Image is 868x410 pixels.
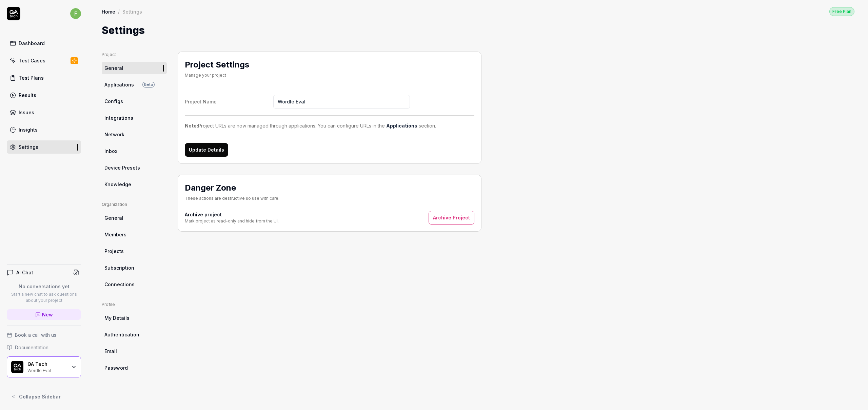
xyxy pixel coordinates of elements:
[102,261,167,274] a: Subscription
[102,228,167,241] a: Members
[19,92,36,99] div: Results
[7,71,81,84] a: Test Plans
[104,81,134,88] span: Applications
[7,140,81,154] a: Settings
[7,123,81,136] a: Insights
[118,8,120,15] div: /
[386,123,417,129] a: Applications
[104,231,126,238] span: Members
[104,148,117,155] span: Inbox
[102,112,167,124] a: Integrations
[273,95,410,109] input: Project Name
[7,344,81,351] a: Documentation
[185,143,228,157] button: Update Details
[102,212,167,224] a: General
[185,218,279,224] div: Mark project as read-only and hide from the UI.
[102,128,167,141] a: Network
[102,145,167,157] a: Inbox
[7,291,81,304] p: Start a new chat to ask questions about your project
[185,195,279,201] div: These actions are destructive so use with care.
[104,181,131,188] span: Knowledge
[829,7,854,16] button: Free Plan
[15,344,48,351] span: Documentation
[102,178,167,191] a: Knowledge
[19,109,34,116] div: Issues
[11,361,23,373] img: QA Tech Logo
[7,283,81,290] p: No conversations yet
[185,182,279,194] h2: Danger Zone
[27,367,67,373] div: Wordle Eval
[102,301,167,308] div: Profile
[102,328,167,341] a: Authentication
[102,278,167,291] a: Connections
[70,7,81,20] button: f
[185,72,249,78] div: Manage your project
[19,57,45,64] div: Test Cases
[7,106,81,119] a: Issues
[15,331,56,338] span: Book a call with us
[104,281,135,288] span: Connections
[104,98,123,105] span: Configs
[102,362,167,374] a: Password
[102,8,115,15] a: Home
[27,361,67,367] div: QA Tech
[104,364,128,371] span: Password
[104,64,123,72] span: General
[19,74,44,81] div: Test Plans
[19,126,38,133] div: Insights
[104,164,140,171] span: Device Presets
[7,356,81,377] button: QA Tech LogoQA TechWordle Eval
[104,331,139,338] span: Authentication
[122,8,142,15] div: Settings
[104,214,123,221] span: General
[185,211,279,218] h4: Archive project
[185,59,249,71] h2: Project Settings
[185,123,198,129] strong: Note:
[104,131,124,138] span: Network
[42,311,53,318] span: New
[16,269,33,276] h4: AI Chat
[19,393,61,400] span: Collapse Sidebar
[185,98,273,105] div: Project Name
[7,89,81,102] a: Results
[104,114,133,121] span: Integrations
[19,143,38,151] div: Settings
[185,122,474,129] div: Project URLs are now managed through applications. You can configure URLs in the section.
[70,8,81,19] span: f
[104,264,134,271] span: Subscription
[102,52,167,58] div: Project
[102,62,167,74] a: General
[102,23,145,38] h1: Settings
[102,245,167,257] a: Projects
[104,348,117,355] span: Email
[19,40,45,47] div: Dashboard
[102,201,167,208] div: Organization
[429,211,474,224] button: Archive Project
[102,95,167,108] a: Configs
[102,345,167,357] a: Email
[7,37,81,50] a: Dashboard
[7,331,81,338] a: Book a call with us
[104,314,130,321] span: My Details
[104,248,124,255] span: Projects
[102,78,167,91] a: ApplicationsBeta
[7,54,81,67] a: Test Cases
[7,390,81,403] button: Collapse Sidebar
[102,161,167,174] a: Device Presets
[102,312,167,324] a: My Details
[7,309,81,320] a: New
[142,82,155,87] span: Beta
